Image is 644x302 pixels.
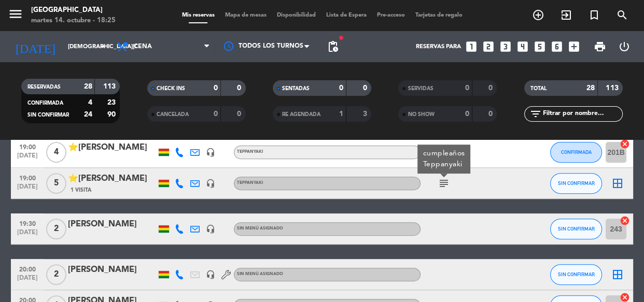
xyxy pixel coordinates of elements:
strong: 28 [586,84,595,92]
span: SENTADAS [282,86,310,91]
i: headset_mic [206,270,215,279]
i: looks_two [482,40,495,53]
span: 5 [46,173,66,194]
button: menu [8,6,23,25]
span: Reservas para [416,44,461,50]
span: TOTAL [530,86,547,91]
span: Lista de Espera [321,12,372,18]
strong: 0 [339,84,343,92]
strong: 0 [488,110,495,118]
strong: 4 [88,99,92,106]
div: LOG OUT [612,31,637,62]
i: [DATE] [8,35,63,58]
span: 19:00 [15,171,40,183]
span: 4 [46,142,66,163]
strong: 0 [237,84,243,92]
span: 20:00 [15,263,40,275]
span: SIN CONFIRMAR [558,271,595,277]
i: arrow_drop_down [96,40,109,53]
span: RESERVADAS [27,84,61,90]
i: cancel [620,215,630,226]
strong: 0 [237,110,243,118]
strong: 1 [339,110,343,118]
strong: 0 [488,84,495,92]
span: 19:00 [15,140,40,152]
div: [PERSON_NAME] [68,218,156,231]
span: [DATE] [15,152,40,164]
strong: 0 [465,84,469,92]
span: fiber_manual_record [338,35,344,41]
i: looks_5 [533,40,547,53]
i: headset_mic [206,148,215,157]
strong: 24 [83,111,92,118]
span: Pre-acceso [372,12,410,18]
strong: 0 [465,110,469,118]
span: 2 [46,219,66,239]
div: martes 14. octubre - 18:25 [31,16,116,26]
div: [GEOGRAPHIC_DATA] [31,5,116,16]
div: ⭐[PERSON_NAME] [68,141,156,154]
strong: 0 [363,84,369,92]
span: 19:30 [15,217,40,229]
span: Tarjetas de regalo [410,12,468,18]
strong: 0 [214,84,218,92]
i: power_settings_new [618,40,631,53]
i: looks_6 [550,40,564,53]
span: NO SHOW [408,112,434,117]
span: 1 Visita [71,186,91,194]
i: looks_4 [516,40,529,53]
span: Disponibilidad [272,12,321,18]
span: RE AGENDADA [282,112,320,117]
strong: 90 [107,111,118,118]
span: CHECK INS [157,86,185,91]
i: search [616,9,628,21]
span: Sin menú asignado [237,272,283,276]
button: SIN CONFIRMAR [550,219,602,239]
span: 2 [46,264,66,285]
span: pending_actions [327,40,339,53]
div: [PERSON_NAME] [68,263,156,277]
span: Teppanyaki [237,150,263,154]
div: ⭐[PERSON_NAME] [68,172,156,185]
i: filter_list [529,108,542,120]
span: [DATE] [15,275,40,286]
strong: 113 [103,83,118,90]
button: SIN CONFIRMAR [550,264,602,285]
span: SIN CONFIRMAR [27,112,69,118]
span: CONFIRMADA [27,100,63,106]
span: Sin menú asignado [237,226,283,231]
strong: 113 [606,84,620,92]
span: SIN CONFIRMAR [558,226,595,232]
span: CANCELADA [157,112,189,117]
i: subject [438,177,450,190]
strong: 0 [214,110,218,118]
span: CONFIRMADA [561,149,592,155]
span: print [594,40,606,53]
span: Teppanyaki [237,181,263,185]
i: border_all [611,268,624,281]
div: cumpleaños Teppanyaki [423,148,465,170]
i: looks_one [465,40,478,53]
span: SERVIDAS [408,86,433,91]
span: [DATE] [15,183,40,195]
button: SIN CONFIRMAR [550,173,602,194]
span: [DATE] [15,229,40,241]
span: SIN CONFIRMAR [558,180,595,186]
i: add_circle_outline [532,9,544,21]
i: border_all [611,177,624,190]
span: Mapa de mesas [220,12,272,18]
i: turned_in_not [588,9,600,21]
strong: 23 [107,99,118,106]
button: CONFIRMADA [550,142,602,163]
i: menu [8,6,23,22]
i: add_box [567,40,581,53]
i: exit_to_app [560,9,572,21]
strong: 3 [363,110,369,118]
i: headset_mic [206,179,215,188]
input: Filtrar por nombre... [542,108,622,120]
i: cancel [620,139,630,149]
i: headset_mic [206,224,215,234]
i: looks_3 [499,40,512,53]
span: Cena [134,43,152,50]
span: Mis reservas [177,12,220,18]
